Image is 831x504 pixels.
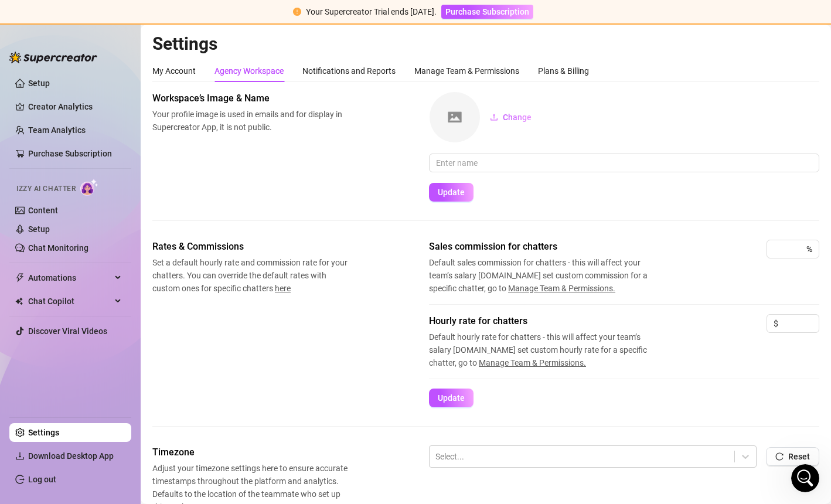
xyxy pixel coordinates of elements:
[183,5,206,27] button: Home
[28,268,111,287] span: Automations
[275,284,291,293] span: here
[152,91,349,105] span: Workspace’s Image & Name
[152,445,349,459] span: Timezone
[28,475,56,484] a: Log out
[70,69,97,77] b: Giselle
[28,428,59,437] a: Settings
[42,294,225,377] div: thankyou! it's sorted now[EMAIL_ADDRESS][DOMAIN_NAME]I was just wondering where you can find refe...
[28,79,50,88] a: Setup
[429,154,819,172] input: Enter name
[37,383,46,393] button: Gif picker
[214,64,284,77] div: Agency Workspace
[490,113,498,121] span: upload
[508,284,615,293] span: Manage Team & Permissions.
[70,67,180,78] div: joined the conversation
[57,6,88,15] h1: Giselle
[19,191,183,237] div: If you’ve already signed up, could you please share the email you used? That’ll help me locate yo...
[293,8,301,16] span: exclamation-circle
[55,67,66,79] img: Profile image for Giselle
[28,224,50,234] a: Setup
[766,447,819,466] button: Reset
[445,7,529,16] span: Purchase Subscription
[429,240,663,254] span: Sales commission for chatters
[429,331,663,369] span: Default hourly rate for chatters - this will affect your team’s salary [DOMAIN_NAME] set custom h...
[9,52,97,63] img: logo-BBDzfeDw.svg
[441,7,533,16] a: Purchase Subscription
[18,384,28,393] button: Emoji picker
[306,7,437,16] span: Your Supercreator Trial ends [DATE].
[15,297,23,305] img: Chat Copilot
[479,358,586,367] span: Manage Team & Permissions.
[429,389,474,407] button: Update
[33,6,52,25] img: Profile image for Giselle
[19,275,76,282] div: Giselle • 9h ago
[28,243,88,253] a: Chat Monitoring
[429,314,663,328] span: Hourly rate for chatters
[429,256,663,295] span: Default sales commission for chatters - this will affect your team’s salary [DOMAIN_NAME] set cus...
[152,33,819,55] h2: Settings
[28,149,112,158] a: Purchase Subscription
[438,393,465,403] span: Update
[8,5,30,27] button: go back
[302,64,396,77] div: Notifications and Reports
[15,451,25,461] span: download
[9,92,225,294] div: Giselle says…
[438,188,465,197] span: Update
[9,294,225,379] div: abbi says…
[52,301,216,370] div: thankyou! it's sorted now I was just wondering where you can find referral codes etc? I'm going t...
[28,326,107,336] a: Discover Viral Videos
[152,240,349,254] span: Rates & Commissions
[28,97,122,116] a: Creator Analytics
[28,451,114,461] span: Download Desktop App
[28,292,111,311] span: Chat Copilot
[441,5,533,19] button: Purchase Subscription
[80,179,98,196] img: AI Chatter
[56,383,65,393] button: Upload attachment
[503,113,532,122] span: Change
[74,383,84,393] button: Start recording
[152,108,349,134] span: Your profile image is used in emails and for display in Supercreator App, it is not public.
[791,464,819,492] iframe: Intercom live chat
[201,379,220,398] button: Send a message…
[10,359,224,379] textarea: Message…
[19,243,183,265] div: Looking forward to getting you all set up!
[775,452,784,461] span: reload
[206,5,227,26] div: Close
[788,452,810,461] span: Reset
[414,64,519,77] div: Manage Team & Permissions
[152,256,349,295] span: Set a default hourly rate and commission rate for your chatters. You can override the default rat...
[15,273,25,282] span: thunderbolt
[481,108,541,127] button: Change
[19,139,183,185] div: [PERSON_NAME] is now available for everyone, and I’d love to assist you further — but I wasn’t ab...
[16,183,76,195] span: Izzy AI Chatter
[28,206,58,215] a: Content
[57,15,109,26] p: Active 1h ago
[9,92,192,273] div: Hey! I’m glad to hear you’re happy with the bio and excited to start using [PERSON_NAME]! 😊[PERSO...
[152,64,196,77] div: My Account
[69,313,212,322] a: [EMAIL_ADDRESS][DOMAIN_NAME]
[538,64,589,77] div: Plans & Billing
[9,65,225,92] div: Giselle says…
[429,183,474,202] button: Update
[430,92,480,142] img: square-placeholder.png
[28,125,86,135] a: Team Analytics
[19,99,183,134] div: Hey! I’m glad to hear you’re happy with the bio and excited to start using [PERSON_NAME]! 😊
[9,49,225,65] div: [DATE]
